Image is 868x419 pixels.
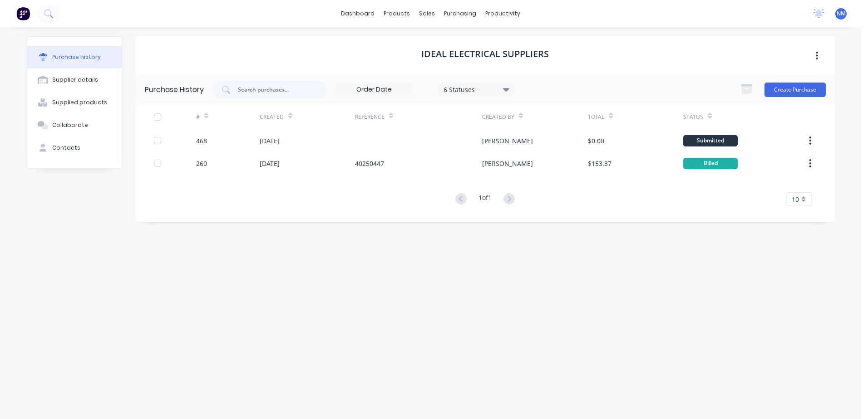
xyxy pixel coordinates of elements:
span: NM [837,10,846,18]
div: 40250447 [355,159,384,168]
div: 6 Statuses [444,84,508,94]
div: Total [588,113,604,121]
div: 468 [196,136,207,146]
div: Contacts [52,144,80,152]
div: Billed [683,158,738,169]
div: Created [260,113,284,121]
button: Collaborate [27,114,122,136]
input: Search purchases... [237,85,312,94]
span: 10 [792,195,799,204]
h1: Ideal Electrical Suppliers [421,49,549,59]
div: [PERSON_NAME] [482,159,533,168]
div: purchasing [439,7,481,20]
div: Created By [482,113,514,121]
div: Reference [355,113,385,121]
div: [DATE] [260,136,280,146]
div: Purchase history [52,53,101,61]
a: dashboard [336,7,379,20]
div: Collaborate [52,121,88,129]
input: Order Date [336,83,412,97]
div: [PERSON_NAME] [482,136,533,146]
button: Contacts [27,136,122,159]
div: Status [683,113,703,121]
button: Create Purchase [764,83,826,97]
button: Supplied products [27,91,122,114]
div: 260 [196,159,207,168]
div: productivity [481,7,525,20]
div: $153.37 [588,159,612,168]
button: Supplier details [27,68,122,91]
div: Supplied products [52,98,107,107]
div: products [379,7,414,20]
div: 1 of 1 [478,193,492,206]
div: Submitted [683,135,738,146]
div: $0.00 [588,136,604,146]
button: Purchase history [27,46,122,68]
div: # [196,113,200,121]
div: Purchase History [145,84,204,95]
div: sales [414,7,439,20]
img: Factory [16,7,30,20]
div: Supplier details [52,76,98,84]
div: [DATE] [260,159,280,168]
